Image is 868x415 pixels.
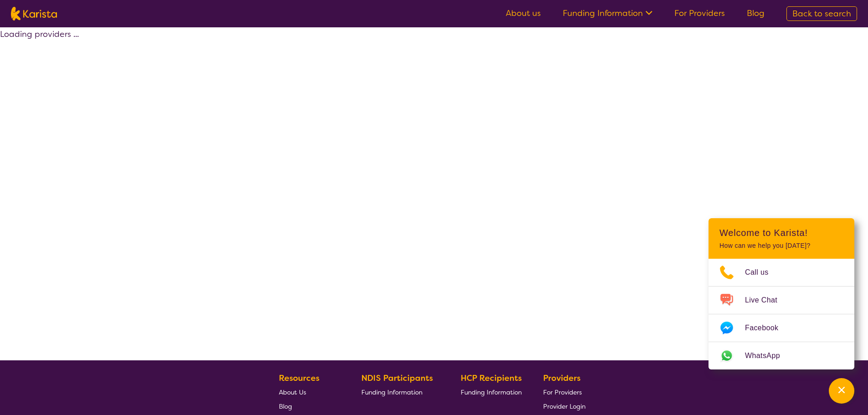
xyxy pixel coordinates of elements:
[747,8,765,19] a: Blog
[361,385,440,399] a: Funding Information
[461,385,522,399] a: Funding Information
[719,242,843,250] p: How can we help you [DATE]?
[279,399,340,413] a: Blog
[279,388,306,396] span: About Us
[543,385,586,399] a: For Providers
[745,266,780,279] span: Call us
[11,7,57,20] img: Karista logo
[543,388,582,396] span: For Providers
[745,293,788,307] span: Live Chat
[745,349,791,363] span: WhatsApp
[563,8,652,19] a: Funding Information
[786,6,857,21] a: Back to search
[361,373,433,384] b: NDIS Participants
[674,8,725,19] a: For Providers
[279,373,319,384] b: Resources
[361,388,422,396] span: Funding Information
[719,227,843,238] h2: Welcome to Karista!
[829,378,854,404] button: Channel Menu
[709,259,854,369] ul: Choose channel
[543,399,586,413] a: Provider Login
[506,8,541,19] a: About us
[543,402,586,410] span: Provider Login
[745,321,789,335] span: Facebook
[279,385,340,399] a: About Us
[279,402,292,410] span: Blog
[792,8,851,19] span: Back to search
[709,218,854,369] div: Channel Menu
[461,373,522,384] b: HCP Recipients
[461,388,522,396] span: Funding Information
[709,342,854,369] a: Web link opens in a new tab.
[543,373,580,384] b: Providers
